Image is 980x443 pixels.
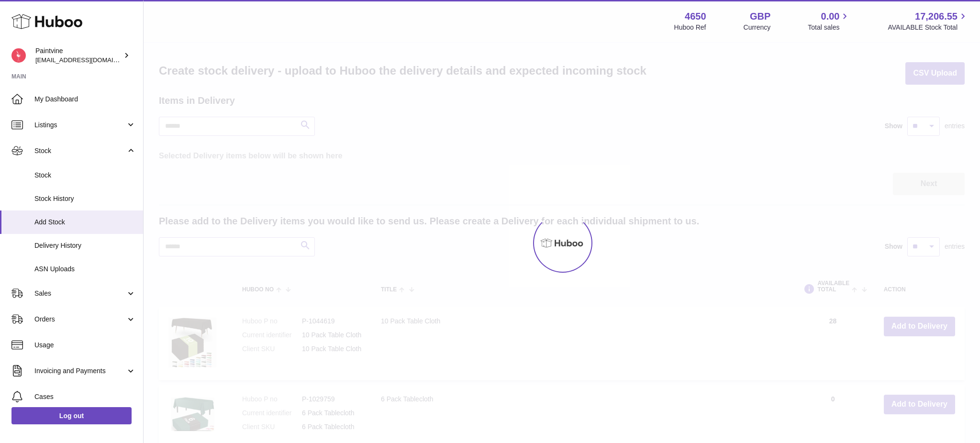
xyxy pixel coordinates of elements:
[34,241,136,250] span: Delivery History
[11,407,132,424] a: Log out
[34,341,136,350] span: Usage
[34,194,136,203] span: Stock History
[744,23,771,32] div: Currency
[11,48,26,63] img: internalAdmin-4650@internal.huboo.com
[674,23,706,32] div: Huboo Ref
[685,10,706,23] strong: 4650
[34,146,126,155] span: Stock
[34,218,136,227] span: Add Stock
[750,10,770,23] strong: GBP
[34,121,126,130] span: Listings
[34,171,136,180] span: Stock
[34,392,136,401] span: Cases
[808,10,850,32] a: 0.00 Total sales
[35,46,122,65] div: Paintvine
[821,10,840,23] span: 0.00
[34,366,126,376] span: Invoicing and Payments
[35,56,141,64] span: [EMAIL_ADDRESS][DOMAIN_NAME]
[888,23,969,32] span: AVAILABLE Stock Total
[34,289,126,298] span: Sales
[34,95,136,104] span: My Dashboard
[915,10,958,23] span: 17,206.55
[888,10,969,32] a: 17,206.55 AVAILABLE Stock Total
[34,265,136,274] span: ASN Uploads
[34,315,126,324] span: Orders
[808,23,850,32] span: Total sales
